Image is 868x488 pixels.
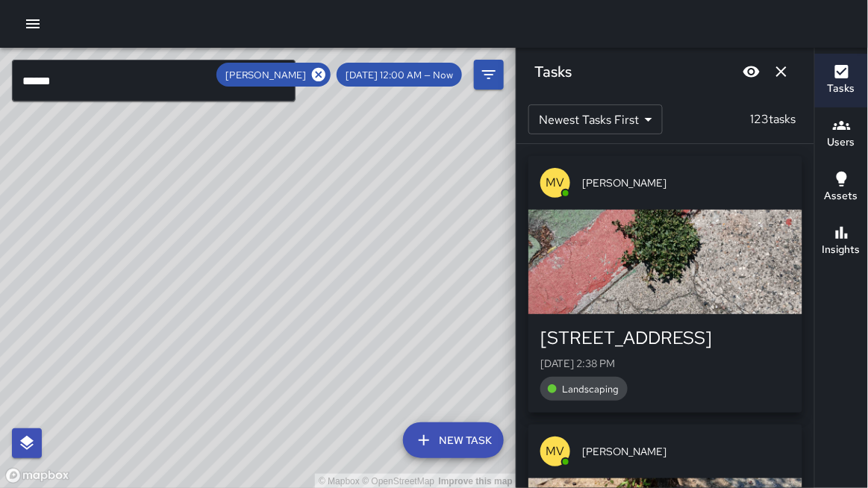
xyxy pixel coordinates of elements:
div: [PERSON_NAME] [216,63,331,87]
p: MV [546,442,565,460]
span: [DATE] 12:00 AM — Now [337,69,462,81]
button: Insights [815,215,868,269]
button: Dismiss [766,57,796,87]
button: Assets [815,161,868,215]
h6: Users [828,134,855,151]
div: [STREET_ADDRESS] [540,326,790,350]
button: Blur [737,57,766,87]
h6: Tasks [828,81,855,97]
p: 123 tasks [745,110,802,128]
p: MV [546,174,565,192]
h6: Insights [822,242,861,258]
button: MV[PERSON_NAME][STREET_ADDRESS][DATE] 2:38 PMLandscaping [528,156,802,413]
button: Filters [474,60,504,90]
div: Newest Tasks First [528,104,663,134]
h6: Tasks [534,60,572,84]
button: Tasks [815,54,868,107]
span: [PERSON_NAME] [216,69,315,81]
span: [PERSON_NAME] [582,175,790,190]
h6: Assets [825,188,858,204]
span: [PERSON_NAME] [582,444,790,459]
p: [DATE] 2:38 PM [540,356,790,371]
button: New Task [403,422,504,458]
button: Users [815,107,868,161]
span: Landscaping [553,383,628,395]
